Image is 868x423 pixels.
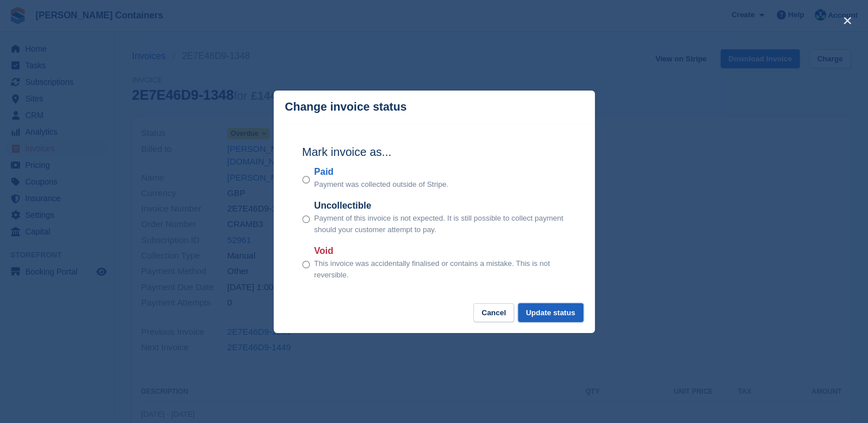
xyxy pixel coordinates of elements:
label: Paid [314,165,449,179]
h2: Mark invoice as... [302,143,566,160]
p: Payment of this invoice is not expected. It is still possible to collect payment should your cust... [314,213,566,235]
p: Payment was collected outside of Stripe. [314,179,449,190]
button: Cancel [473,303,514,322]
p: This invoice was accidentally finalised or contains a mistake. This is not reversible. [314,258,566,280]
label: Void [314,244,566,258]
label: Uncollectible [314,199,566,213]
button: Update status [518,303,583,322]
button: close [838,11,857,30]
p: Change invoice status [285,100,407,113]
